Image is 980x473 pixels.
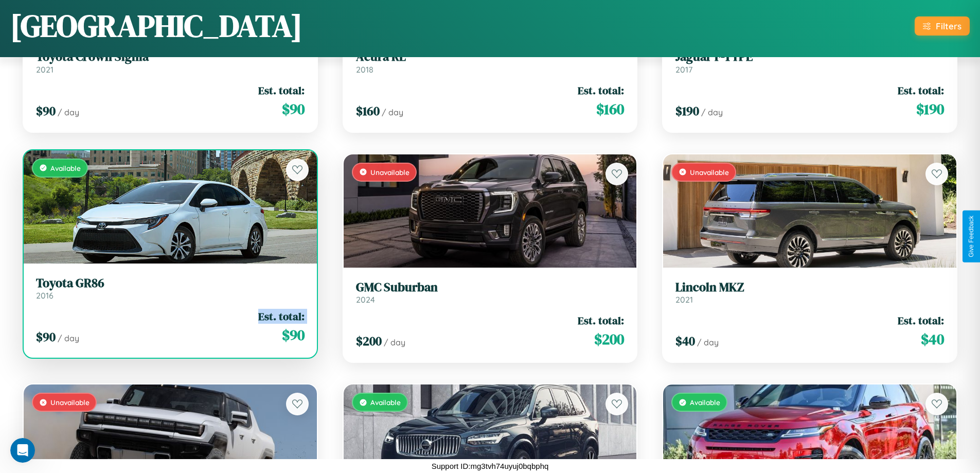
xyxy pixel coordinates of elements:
[384,337,405,347] span: / day
[36,49,305,75] a: Toyota Crown Signia2021
[898,83,944,98] span: Est. total:
[36,290,54,301] span: 2016
[36,276,305,301] a: Toyota GR862016
[916,99,944,119] span: $ 190
[915,16,970,36] button: Filters
[356,280,625,305] a: GMC Suburban2024
[596,99,624,119] span: $ 160
[10,5,302,47] h1: [GEOGRAPHIC_DATA]
[36,64,54,75] span: 2021
[701,107,723,117] span: / day
[356,280,625,295] h3: GMC Suburban
[10,438,35,463] iframe: Intercom live chat
[675,102,699,119] span: $ 190
[898,313,944,328] span: Est. total:
[690,168,729,177] span: Unavailable
[370,398,401,407] span: Available
[697,337,719,347] span: / day
[50,164,81,172] span: Available
[675,49,944,64] h3: Jaguar F-TYPE
[675,332,695,349] span: $ 40
[258,309,305,324] span: Est. total:
[36,276,305,291] h3: Toyota GR86
[370,168,409,177] span: Unavailable
[58,333,79,343] span: / day
[356,102,380,119] span: $ 160
[282,325,305,345] span: $ 90
[356,294,375,305] span: 2024
[258,83,305,98] span: Est. total:
[690,398,720,407] span: Available
[356,49,625,64] h3: Acura RL
[382,107,403,117] span: / day
[675,64,692,75] span: 2017
[675,294,693,305] span: 2021
[36,328,56,345] span: $ 90
[36,49,305,64] h3: Toyota Crown Signia
[578,83,624,98] span: Est. total:
[675,280,944,295] h3: Lincoln MKZ
[282,99,305,119] span: $ 90
[936,21,961,31] div: Filters
[968,216,975,257] div: Give Feedback
[578,313,624,328] span: Est. total:
[50,398,90,407] span: Unavailable
[675,49,944,75] a: Jaguar F-TYPE2017
[356,64,373,75] span: 2018
[356,49,625,75] a: Acura RL2018
[432,459,549,473] p: Support ID: mg3tvh74uyuj0bqbphq
[675,280,944,305] a: Lincoln MKZ2021
[594,329,624,349] span: $ 200
[36,102,56,119] span: $ 90
[356,332,382,349] span: $ 200
[58,107,79,117] span: / day
[921,329,944,349] span: $ 40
